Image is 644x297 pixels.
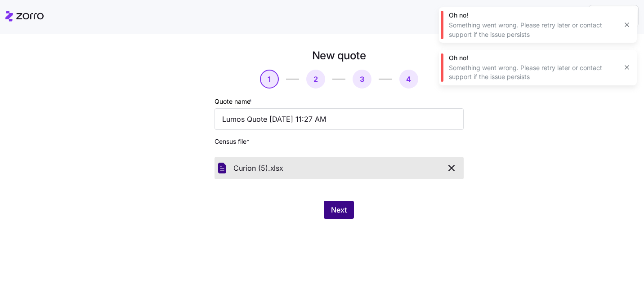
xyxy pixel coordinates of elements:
[270,163,283,174] span: xlsx
[215,97,254,106] label: Quote name
[331,204,347,215] span: Next
[312,49,366,62] h1: New quote
[449,63,617,82] div: Something went wrong. Please retry later or contact support if the issue persists
[449,21,617,39] div: Something went wrong. Please retry later or contact support if the issue persists
[215,137,464,146] span: Census file *
[353,70,371,89] button: 3
[449,11,617,20] div: Oh no!
[399,70,418,89] button: 4
[233,163,270,174] span: Curion (5).
[324,201,354,219] button: Next
[449,53,617,62] div: Oh no!
[260,70,279,89] button: 1
[306,70,325,89] button: 2
[215,108,464,130] input: Quote name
